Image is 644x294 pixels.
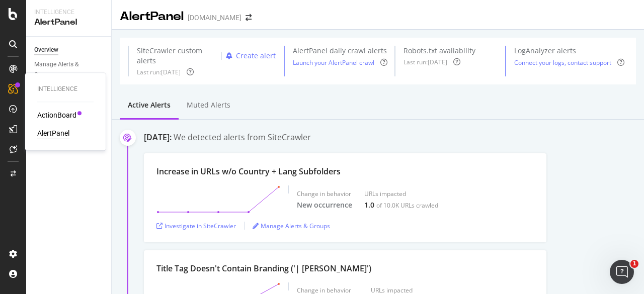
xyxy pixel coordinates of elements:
div: Increase in URLs w/o Country + Lang Subfolders [156,166,341,177]
div: Overview [34,45,58,55]
div: URLs impacted [364,189,438,198]
button: Launch your AlertPanel crawl [293,58,374,67]
a: Manage Alerts & Groups [34,59,104,80]
div: AlertPanel daily crawl alerts [293,46,387,56]
div: We detected alerts from SiteCrawler [174,132,311,143]
div: Muted alerts [187,100,230,110]
div: Last run: [DATE] [404,58,447,66]
div: of 10.0K URLs crawled [376,201,438,210]
div: arrow-right-arrow-left [246,14,252,21]
div: Active alerts [128,100,171,110]
div: Title Tag Doesn't Contain Branding ('| [PERSON_NAME]') [156,263,371,274]
div: Intelligence [34,8,103,17]
div: Last run: [DATE] [137,68,181,76]
div: AlertPanel [34,17,103,28]
a: Manage Alerts & Groups [253,222,330,230]
button: Investigate in SiteCrawler [156,218,236,234]
div: AlertPanel [120,8,184,25]
div: Intelligence [37,85,94,93]
div: LogAnalyzer alerts [514,46,624,56]
button: Connect your logs, contact support [514,58,611,67]
div: [DATE]: [144,132,172,143]
span: 1 [630,260,638,268]
a: ActionBoard [37,110,76,120]
div: SiteCrawler custom alerts [137,46,217,66]
div: Create alert [236,51,276,61]
div: Robots.txt availability [404,46,475,56]
div: Change in behavior [297,189,352,198]
div: Manage Alerts & Groups [34,59,95,80]
a: Overview [34,45,104,55]
button: Create alert [222,50,276,61]
div: [DOMAIN_NAME] [188,13,242,23]
div: New occurrence [297,200,352,210]
button: Manage Alerts & Groups [253,218,330,234]
a: AlertPanel [37,128,69,138]
iframe: Intercom live chat [610,260,634,284]
a: Investigate in SiteCrawler [156,222,236,230]
a: Connect your logs, contact support [514,58,611,67]
a: Launch your AlertPanel crawl [293,58,374,67]
div: 1.0 [364,200,374,210]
